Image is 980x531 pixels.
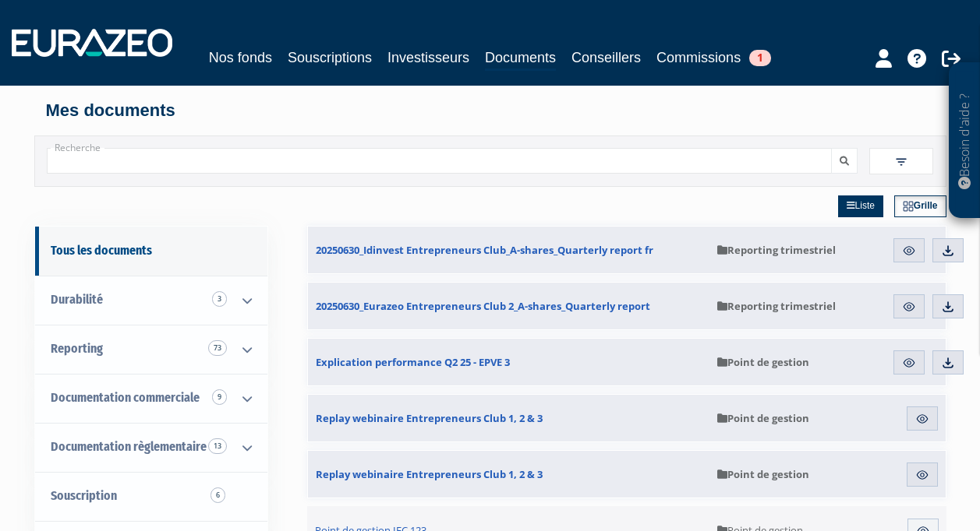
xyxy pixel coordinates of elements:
[894,155,908,169] img: filter.svg
[902,244,916,258] img: eye.svg
[717,355,809,369] span: Point de gestion
[838,195,883,217] a: Liste
[903,201,914,212] img: grid.svg
[308,283,709,329] a: 20250630_Eurazeo Entrepreneurs Club 2_A-shares_Quarterly report
[316,355,510,369] span: Explication performance Q2 25 - EPVE 3
[656,47,771,69] a: Commissions1
[35,325,267,374] a: Reporting 73
[308,395,709,441] a: Replay webinaire Entrepreneurs Club 1, 2 & 3
[51,439,207,454] span: Documentation règlementaire
[208,340,227,356] span: 73
[46,101,935,120] h4: Mes documents
[902,356,916,370] img: eye.svg
[915,468,929,482] img: eye.svg
[51,292,103,307] span: Durabilité
[316,467,543,481] span: Replay webinaire Entrepreneurs Club 1, 2 & 3
[316,411,543,425] span: Replay webinaire Entrepreneurs Club 1, 2 & 3
[956,71,974,211] p: Besoin d'aide ?
[941,244,955,258] img: download.svg
[941,356,955,370] img: download.svg
[47,148,833,174] input: Recherche
[717,411,809,425] span: Point de gestion
[308,451,709,498] a: Replay webinaire Entrepreneurs Club 1, 2 & 3
[717,299,836,313] span: Reporting trimestriel
[208,438,227,454] span: 13
[12,29,172,57] img: 1732889491-logotype_eurazeo_blanc_rvb.png
[316,243,653,257] span: 20250630_Idinvest Entrepreneurs Club_A-shares_Quarterly report fr
[717,467,809,481] span: Point de gestion
[316,299,650,313] span: 20250630_Eurazeo Entrepreneurs Club 2_A-shares_Quarterly report
[51,390,200,405] span: Documentation commerciale
[212,291,227,307] span: 3
[308,227,709,273] a: 20250630_Idinvest Entrepreneurs Club_A-shares_Quarterly report fr
[308,339,709,385] a: Explication performance Q2 25 - EPVE 3
[51,341,103,356] span: Reporting
[35,472,267,521] a: Souscription6
[749,50,771,66] span: 1
[211,487,225,503] span: 6
[485,47,556,71] a: Documents
[387,47,469,69] a: Investisseurs
[941,300,955,314] img: download.svg
[902,300,916,314] img: eye.svg
[35,423,267,472] a: Documentation règlementaire 13
[288,47,372,69] a: Souscriptions
[35,276,267,325] a: Durabilité 3
[894,195,946,217] a: Grille
[51,488,117,503] span: Souscription
[717,243,836,257] span: Reporting trimestriel
[915,412,929,426] img: eye.svg
[35,227,267,276] a: Tous les documents
[35,374,267,423] a: Documentation commerciale 9
[209,47,272,69] a: Nos fonds
[571,47,641,69] a: Conseillers
[212,389,227,405] span: 9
